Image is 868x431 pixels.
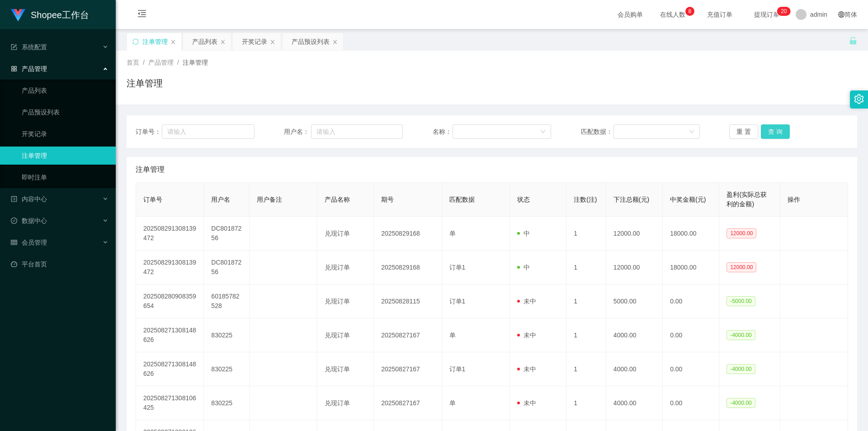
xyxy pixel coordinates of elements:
span: 注单管理 [183,59,208,66]
span: 产品管理 [148,59,174,66]
i: 图标: close [220,39,226,45]
a: Shopee工作台 [11,11,89,18]
span: 订单1 [449,298,466,305]
span: 中 [517,264,530,271]
span: 订单1 [449,264,466,271]
td: 12000.00 [606,217,663,251]
a: 产品预设列表 [22,103,108,121]
span: 内容中心 [11,195,47,203]
span: 未中 [517,332,536,339]
i: 图标: menu-fold [127,0,157,29]
i: 图标: table [11,239,17,246]
td: 12000.00 [606,251,663,284]
button: 查 询 [761,124,790,139]
td: 18000.00 [663,251,719,284]
td: 1 [566,352,606,386]
span: 状态 [517,196,530,203]
i: 图标: global [838,11,844,18]
td: 0.00 [663,284,719,318]
a: 产品列表 [22,81,108,99]
p: 0 [784,7,787,16]
a: 开奖记录 [22,125,108,143]
span: 订单号 [143,196,162,203]
i: 图标: close [332,39,338,45]
td: 1 [566,284,606,318]
img: logo.9652507e.png [11,9,25,22]
span: 未中 [517,298,536,305]
td: 兑现订单 [317,318,374,352]
td: 18000.00 [663,217,719,251]
td: 兑现订单 [317,251,374,284]
td: DC80187256 [204,251,249,284]
span: 用户名 [211,196,230,203]
div: 产品列表 [192,33,217,50]
span: 提现订单 [750,11,784,18]
span: 下注总额(元) [613,196,649,203]
td: 0.00 [663,386,719,420]
td: 202508280908359654 [136,284,204,318]
span: -4000.00 [726,398,755,408]
span: 数据中心 [11,217,47,224]
td: 202508271308106425 [136,386,204,420]
span: -4000.00 [726,330,755,340]
i: 图标: appstore-o [11,66,17,72]
span: 产品管理 [11,65,47,72]
span: 注单管理 [136,164,165,175]
td: 0.00 [663,352,719,386]
i: 图标: profile [11,196,17,202]
i: 图标: sync [132,38,139,45]
span: -5000.00 [726,296,755,306]
span: 产品名称 [325,196,350,203]
td: 20250829168 [374,217,442,251]
td: 4000.00 [606,352,663,386]
span: 订单1 [449,365,466,373]
td: 830225 [204,386,249,420]
td: 20250827167 [374,352,442,386]
span: 未中 [517,365,536,373]
span: 期号 [381,196,394,203]
a: 即时注单 [22,168,108,186]
span: 在线人数 [656,11,690,18]
td: 20250829168 [374,251,442,284]
span: 注数(注) [574,196,597,203]
span: / [143,59,145,66]
td: 兑现订单 [317,352,374,386]
p: 8 [689,7,692,16]
span: 用户名： [284,127,311,137]
td: 1 [566,386,606,420]
td: 5000.00 [606,284,663,318]
span: 中奖金额(元) [670,196,706,203]
td: 202508271308148626 [136,352,204,386]
td: 202508291308139472 [136,217,204,251]
td: 1 [566,251,606,284]
td: 兑现订单 [317,386,374,420]
i: 图标: down [689,129,694,135]
i: 图标: close [270,39,275,45]
td: 20250828115 [374,284,442,318]
td: 20250827167 [374,386,442,420]
span: 会员管理 [11,239,47,246]
a: 注单管理 [22,147,108,165]
span: 单 [449,399,456,407]
span: 系统配置 [11,43,47,51]
p: 2 [781,7,784,16]
i: 图标: unlock [849,37,857,45]
td: DC80187256 [204,217,249,251]
td: 20250827167 [374,318,442,352]
i: 图标: down [540,129,546,135]
span: 12000.00 [726,228,756,238]
sup: 8 [685,7,694,16]
td: 60185782528 [204,284,249,318]
span: 首页 [127,59,139,66]
div: 产品预设列表 [292,33,330,50]
i: 图标: close [170,39,176,45]
div: 注单管理 [142,33,168,50]
sup: 20 [777,7,790,16]
span: 匹配数据： [581,127,613,137]
span: 操作 [788,196,800,203]
span: 充值订单 [703,11,737,18]
button: 重 置 [729,124,758,139]
td: 202508291308139472 [136,251,204,284]
td: 兑现订单 [317,284,374,318]
span: 匹配数据 [449,196,475,203]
